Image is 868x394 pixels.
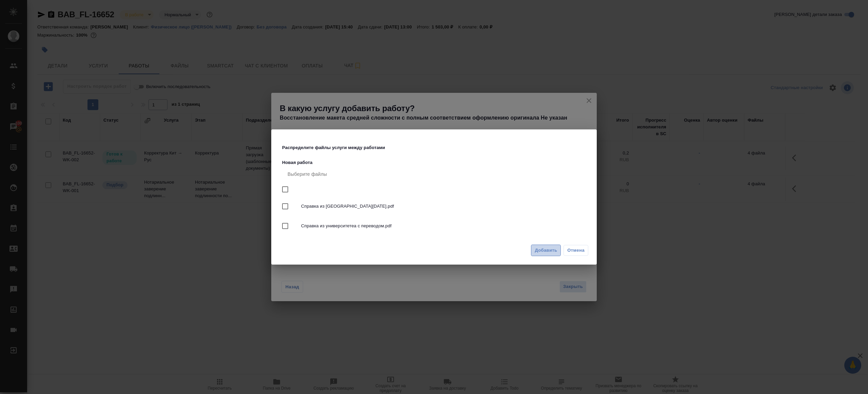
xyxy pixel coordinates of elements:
[282,159,589,166] p: Новая работа
[301,203,583,210] span: Справка из [GEOGRAPHIC_DATA][DATE].pdf
[278,219,292,233] span: Выбрать все вложенные папки
[282,196,589,216] div: Справка из [GEOGRAPHIC_DATA][DATE].pdf
[564,245,588,256] button: Отмена
[282,144,389,151] p: Распределите файлы услуги между работами
[535,247,557,254] span: Добавить
[531,245,561,256] button: Добавить
[282,166,589,182] div: Выберите файлы
[282,216,589,236] div: Справка из университетеа с переводом.pdf
[567,247,585,254] span: Отмена
[278,199,292,213] span: Выбрать все вложенные папки
[301,223,583,229] span: Справка из университетеа с переводом.pdf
